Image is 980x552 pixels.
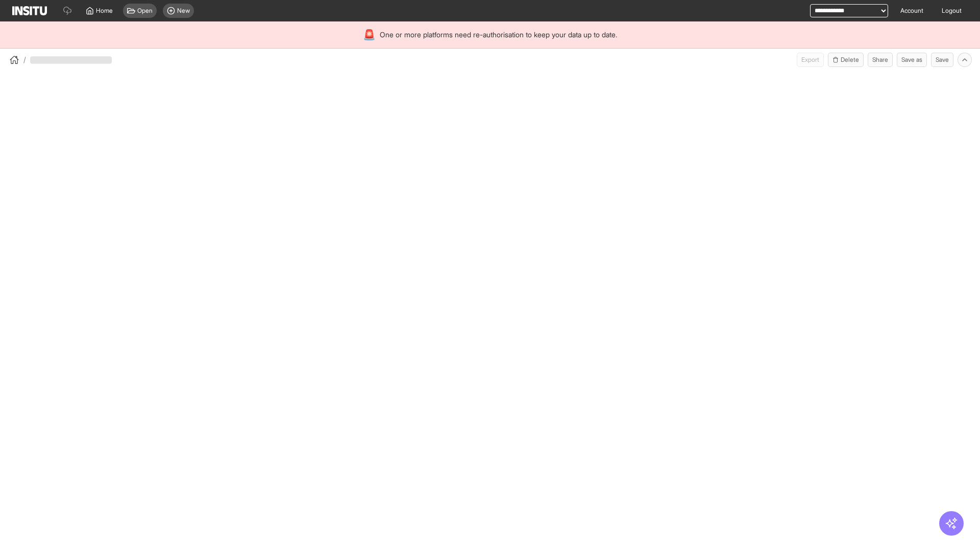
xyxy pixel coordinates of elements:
[8,54,26,66] button: /
[868,53,893,67] button: Share
[363,28,376,42] div: 🚨
[897,53,927,67] button: Save as
[797,53,824,67] span: Can currently only export from Insights reports.
[23,55,26,65] span: /
[931,53,953,67] button: Save
[12,6,47,15] img: Logo
[828,53,864,67] button: Delete
[137,7,153,15] span: Open
[177,7,190,15] span: New
[797,53,824,67] button: Export
[96,7,113,15] span: Home
[380,30,617,40] span: One or more platforms need re-authorisation to keep your data up to date.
